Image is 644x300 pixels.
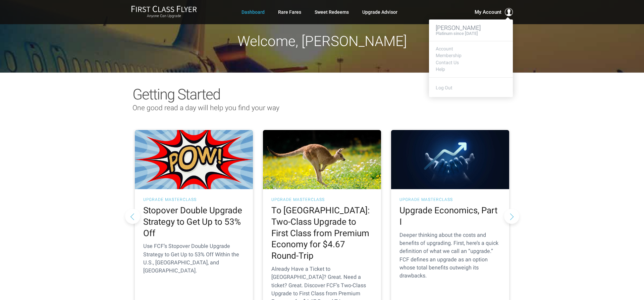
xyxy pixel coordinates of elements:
[131,14,197,18] small: Anyone Can Upgrade
[436,67,506,72] a: Help
[399,205,501,228] h2: Upgrade Economics, Part I
[399,231,501,280] p: Deeper thinking about the costs and benefits of upgrading. First, here’s a quick definition of wh...
[132,104,279,112] span: One good read a day will help you find your way
[237,33,407,49] span: Welcome, [PERSON_NAME]
[143,242,245,275] p: Use FCF’s Stopover Double Upgrade Strategy to Get Up to 53% Off Within the U.S., [GEOGRAPHIC_DATA...
[132,86,220,103] span: Getting Started
[131,5,197,19] a: First Class FlyerAnyone Can Upgrade
[436,25,506,31] h3: [PERSON_NAME]
[143,205,245,239] h2: Stopover Double Upgrade Strategy to Get Up to 53% Off
[362,6,397,18] a: Upgrade Advisor
[399,198,501,202] h3: UPGRADE MASTERCLASS
[131,5,197,12] img: First Class Flyer
[278,6,301,18] a: Rare Fares
[504,209,519,224] button: Next slide
[475,8,501,16] span: My Account
[271,205,373,262] h2: To [GEOGRAPHIC_DATA]: Two-Class Upgrade to First Class from Premium Economy for $4.67 Round-Trip
[125,209,140,224] button: Previous slide
[436,53,506,58] a: Membership
[143,198,245,202] h3: UPGRADE MASTERCLASS
[436,31,478,36] h4: Platinum since [DATE]
[436,60,506,65] a: Contact Us
[436,85,452,90] a: Log Out
[271,198,373,202] h3: UPGRADE MASTERCLASS
[475,8,513,16] button: My Account
[241,6,265,18] a: Dashboard
[436,46,506,51] a: Account
[315,6,349,18] a: Sweet Redeems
